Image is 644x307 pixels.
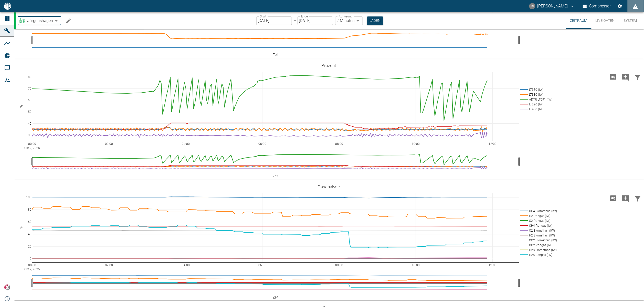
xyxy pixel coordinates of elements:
label: Ende [301,14,308,18]
label: Auflösung [339,14,353,18]
span: Jürgenshagen [27,18,53,24]
button: Machine bearbeiten [63,16,73,26]
button: Daten filtern [632,192,644,205]
div: 2 Minuten [335,16,363,25]
button: Compressor [582,2,612,11]
img: logo [4,3,12,9]
input: DD.MM.YYYY [298,16,333,25]
button: System [619,12,642,29]
p: – [293,18,296,24]
img: Xplore Logo [4,284,10,291]
label: Start [260,14,266,18]
button: Zeitraum [566,12,592,29]
button: Kommentar hinzufügen [619,192,632,205]
a: Jürgenshagen [19,18,53,24]
div: TS [529,3,535,9]
button: Live-Daten [592,12,619,29]
span: Hohe Auflösung [607,195,619,200]
input: DD.MM.YYYY [256,16,292,25]
button: Daten filtern [632,70,644,84]
button: Einstellungen [615,2,625,11]
button: timo.streitbuerger@arcanum-energy.de [529,2,575,11]
button: Kommentar hinzufügen [619,70,632,84]
button: Laden [367,16,383,25]
span: Hohe Auflösung [607,74,619,79]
